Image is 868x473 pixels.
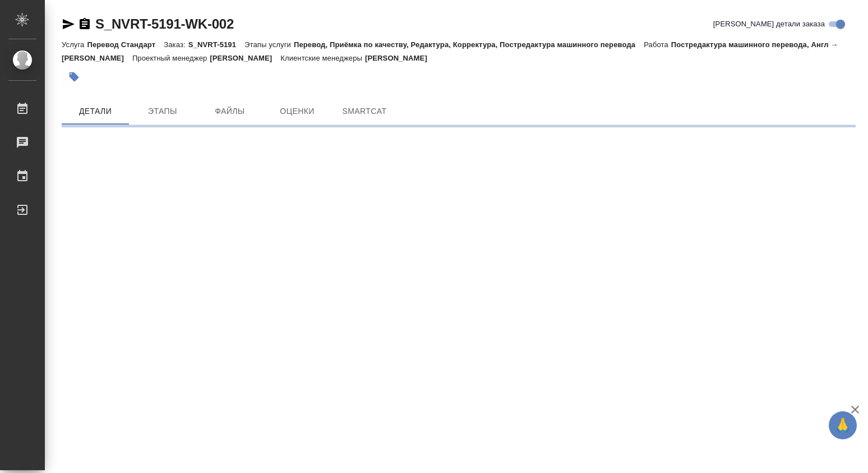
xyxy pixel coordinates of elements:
span: 🙏 [833,414,852,437]
p: Проектный менеджер [132,54,210,62]
p: S_NVRT-5191 [188,40,244,49]
span: SmartCat [338,104,391,118]
p: [PERSON_NAME] [365,54,436,62]
button: Добавить тэг [62,65,86,89]
p: Клиентские менеджеры [280,54,365,62]
p: Перевод Стандарт [87,40,164,49]
p: Этапы услуги [244,40,294,49]
button: 🙏 [829,411,857,439]
span: Оценки [270,104,324,118]
span: Этапы [136,104,190,118]
p: Перевод, Приёмка по качеству, Редактура, Корректура, Постредактура машинного перевода [294,40,644,49]
button: Скопировать ссылку для ЯМессенджера [62,17,75,31]
span: [PERSON_NAME] детали заказа [713,19,825,30]
p: Заказ: [164,40,188,49]
p: Работа [644,40,671,49]
button: Скопировать ссылку [78,17,91,31]
p: [PERSON_NAME] [210,54,280,62]
p: Услуга [62,40,87,49]
span: Детали [68,104,122,118]
span: Файлы [203,104,257,118]
a: S_NVRT-5191-WK-002 [95,16,234,31]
